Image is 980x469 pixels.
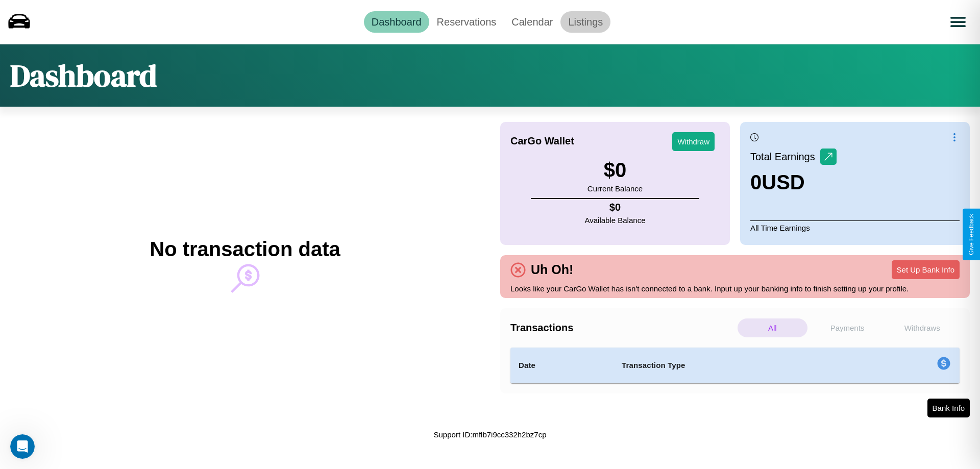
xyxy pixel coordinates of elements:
h2: No transaction data [150,238,340,261]
p: Total Earnings [750,147,820,166]
button: Open menu [944,8,972,36]
p: All Time Earnings [750,220,960,235]
button: Withdraw [672,132,715,151]
table: simple table [510,348,960,383]
p: Available Balance [585,213,646,227]
a: Reservations [429,11,504,33]
h4: CarGo Wallet [510,135,574,147]
a: Calendar [504,11,560,33]
button: Bank Info [927,399,970,417]
a: Listings [560,11,610,33]
h4: Transaction Type [622,359,853,372]
div: Give Feedback [968,214,975,255]
p: All [738,318,807,337]
button: Set Up Bank Info [892,260,960,279]
p: Current Balance [587,182,643,195]
p: Withdraws [887,318,957,337]
p: Support ID: mflb7i9cc332h2bz7cp [434,428,547,441]
h4: Date [519,359,605,372]
p: Payments [813,318,883,337]
h3: 0 USD [750,171,837,194]
a: Dashboard [364,11,429,33]
p: Looks like your CarGo Wallet has isn't connected to a bank. Input up your banking info to finish ... [510,282,960,295]
h1: Dashboard [10,55,157,96]
h4: $ 0 [585,202,646,213]
h3: $ 0 [587,159,643,182]
iframe: Intercom live chat [10,434,35,459]
h4: Transactions [510,322,735,334]
h4: Uh Oh! [526,262,578,277]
